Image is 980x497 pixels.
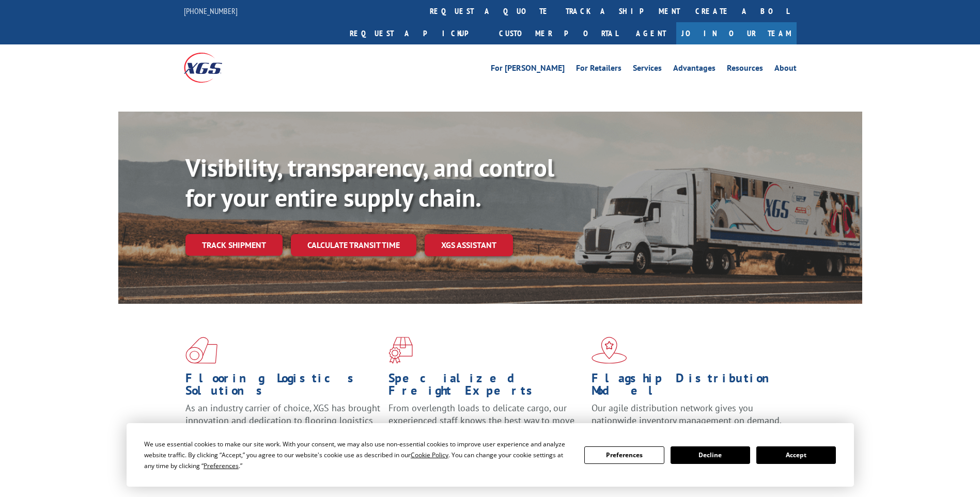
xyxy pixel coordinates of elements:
a: Agent [626,22,676,44]
img: xgs-icon-focused-on-flooring-red [388,337,413,364]
button: Accept [756,446,836,464]
h1: Flagship Distribution Model [592,372,787,402]
span: Our agile distribution network gives you nationwide inventory management on demand. [592,402,782,426]
img: xgs-icon-total-supply-chain-intelligence-red [185,337,217,364]
a: Services [633,64,662,75]
a: Join Our Team [676,22,797,44]
a: For [PERSON_NAME] [491,64,565,75]
a: Calculate transit time [291,234,416,256]
button: Preferences [584,446,664,464]
div: Cookie Consent Prompt [127,423,854,487]
a: Advantages [673,64,715,75]
a: Track shipment [185,234,283,256]
div: We use essential cookies to make our site work. With your consent, we may also use non-essential ... [144,439,572,471]
a: XGS ASSISTANT [425,234,513,256]
b: Visibility, transparency, and control for your entire supply chain. [185,151,554,213]
button: Decline [671,446,750,464]
a: About [774,64,797,75]
img: xgs-icon-flagship-distribution-model-red [592,337,627,364]
h1: Flooring Logistics Solutions [185,372,381,402]
span: As an industry carrier of choice, XGS has brought innovation and dedication to flooring logistics... [185,402,380,439]
span: Preferences [204,461,239,470]
span: Cookie Policy [411,451,448,459]
p: From overlength loads to delicate cargo, our experienced staff knows the best way to move your fr... [388,402,584,448]
a: Request a pickup [342,22,491,44]
a: Customer Portal [491,22,626,44]
h1: Specialized Freight Experts [388,372,584,402]
a: For Retailers [576,64,621,75]
a: [PHONE_NUMBER] [184,6,238,16]
a: Resources [727,64,763,75]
